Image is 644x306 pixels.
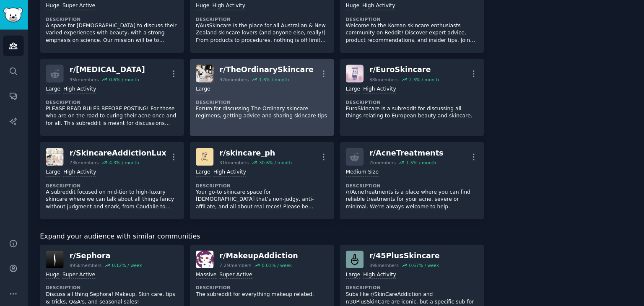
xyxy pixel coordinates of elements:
div: 95k members [70,76,99,82]
div: Huge [345,2,358,10]
p: r/AusSkincare is the place for all Australian & New Zealand skincare lovers (and anyone else, rea... [196,22,327,44]
img: SkincareAddictionLux [47,147,65,164]
div: High Activity [64,85,97,93]
p: Welcome to the Korean skincare enthusiasts community on Reddit! Discover expert advice, product r... [345,22,476,44]
div: High Activity [213,167,246,175]
div: r/ Sephora [70,249,143,259]
img: 45PlusSkincare [345,249,362,266]
a: TheOrdinarySkincarer/TheOrdinarySkincare92kmembers1.6% / monthLargeDescriptionForum for discussin... [190,58,333,135]
div: 31k members [219,158,248,164]
div: 73k members [70,158,99,164]
div: High Activity [64,167,97,175]
img: MakeupAddiction [196,249,213,266]
div: 0.6 % / month [110,76,140,82]
div: Huge [47,269,60,277]
dt: Description [196,181,327,187]
div: Large [196,167,210,175]
img: EuroSkincare [345,64,362,82]
div: 1.6 % / month [259,76,288,82]
div: High Activity [362,85,395,93]
div: Massive [196,269,216,277]
div: 7k members [368,158,395,164]
img: Sephora [47,249,65,266]
div: 0.67 % / week [407,260,437,266]
p: Discuss all thing Sephora! Makeup, Skin care, tips & tricks, Q&A's, and seasonal sales! [47,288,178,303]
div: r/ TheOrdinarySkincare [219,64,313,75]
p: PLEASE READ RULES BEFORE POSTING! For those who are on the road to curing their acne once and for... [47,104,178,127]
div: Large [47,85,61,93]
div: Large [196,85,210,93]
a: SkincareAddictionLuxr/SkincareAddictionLux73kmembers4.3% / monthLargeHigh ActivityDescriptionA su... [41,141,184,218]
div: Medium Size [345,167,377,175]
dt: Description [345,283,476,288]
div: Super Active [63,2,96,10]
div: r/ skincare_ph [219,147,291,157]
div: 89k members [368,260,397,266]
a: skincare_phr/skincare_ph31kmembers30.6% / monthLargeHigh ActivityDescriptionYour go-to skincare s... [190,141,333,218]
dt: Description [47,283,178,288]
div: 0.12 % / week [112,260,142,266]
div: 92k members [219,76,248,82]
dt: Description [196,99,327,104]
div: r/ 45PlusSkincare [368,249,438,259]
div: r/ [MEDICAL_DATA] [70,64,145,75]
dt: Description [196,283,327,288]
dt: Description [47,16,178,22]
div: Super Active [63,269,96,277]
p: Forum for discussing The Ordinary skincare regimens, getting advice and sharing skincare tips [196,104,327,119]
div: 30.6 % / month [259,158,291,164]
dt: Description [196,16,327,22]
p: A space for [DEMOGRAPHIC_DATA] to discuss their varied experiences with beauty, with a strong emp... [47,22,178,44]
div: r/ SkincareAddictionLux [70,147,166,157]
dt: Description [345,16,476,22]
p: Your go-to skincare space for [DEMOGRAPHIC_DATA] that’s non-judgy, anti-affiliate, and all about ... [196,187,327,209]
p: The subreddit for everything makeup related. [196,288,327,296]
dt: Description [345,99,476,104]
p: EuroSkincare is a subreddit for discussing all things relating to European beauty and skincare. [345,104,476,119]
div: 7.2M members [219,260,251,266]
div: r/ MakeupAddiction [219,249,297,259]
div: 995k members [70,260,102,266]
div: Huge [47,2,60,10]
dt: Description [345,181,476,187]
a: r/AcneTreatments7kmembers1.5% / monthMedium SizeDescription/r/AcneTreatments is a place where you... [339,141,482,218]
div: 0.01 % / week [261,260,291,266]
dt: Description [47,181,178,187]
div: 88k members [368,76,397,82]
div: r/ EuroSkincare [368,64,437,75]
div: High Activity [361,2,394,10]
a: r/[MEDICAL_DATA]95kmembers0.6% / monthLargeHigh ActivityDescriptionPLEASE READ RULES BEFORE POSTI... [41,58,184,135]
div: High Activity [212,2,245,10]
p: A subreddit focused on mid-tier to high-luxury skincare where we can talk about all things fancy ... [47,187,178,209]
div: Large [345,85,359,93]
div: Large [47,167,61,175]
p: /r/AcneTreatments is a place where you can find reliable treatments for your acne, severe or mini... [345,187,476,209]
a: EuroSkincarer/EuroSkincare88kmembers2.3% / monthLargeHigh ActivityDescriptionEuroSkincare is a su... [339,58,482,135]
div: r/ AcneTreatments [368,147,441,157]
div: 1.5 % / month [405,158,434,164]
img: skincare_ph [196,147,213,164]
dt: Description [47,99,178,104]
div: 2.3 % / month [407,76,437,82]
div: 4.3 % / month [110,158,140,164]
span: Expand your audience with similar communities [41,229,200,240]
div: Super Active [219,269,252,277]
img: GummySearch logo [5,8,24,22]
div: Huge [196,2,209,10]
img: TheOrdinarySkincare [196,64,213,82]
div: High Activity [362,269,395,277]
div: Large [345,269,359,277]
